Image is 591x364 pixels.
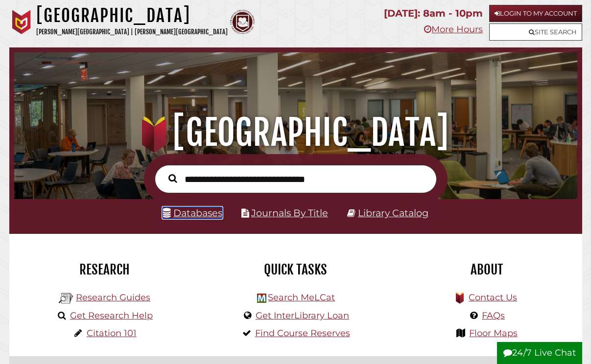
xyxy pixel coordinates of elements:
[208,261,384,278] h2: Quick Tasks
[469,328,518,339] a: Floor Maps
[469,292,517,303] a: Contact Us
[358,207,428,219] a: Library Catalog
[17,261,193,278] h2: Research
[256,310,349,321] a: Get InterLibrary Loan
[255,328,350,339] a: Find Course Reserves
[489,5,582,22] a: Login to My Account
[76,292,150,303] a: Research Guides
[23,111,568,154] h1: [GEOGRAPHIC_DATA]
[384,5,483,22] p: [DATE]: 8am - 10pm
[489,23,582,41] a: Site Search
[9,10,34,34] img: Calvin University
[257,294,266,303] img: Hekman Library Logo
[36,5,228,26] h1: [GEOGRAPHIC_DATA]
[36,26,228,38] p: [PERSON_NAME][GEOGRAPHIC_DATA] | [PERSON_NAME][GEOGRAPHIC_DATA]
[268,292,335,303] a: Search MeLCat
[251,207,328,219] a: Journals By Title
[59,291,73,306] img: Hekman Library Logo
[482,310,505,321] a: FAQs
[424,24,483,35] a: More Hours
[399,261,575,278] h2: About
[164,172,182,185] button: Search
[70,310,153,321] a: Get Research Help
[168,174,177,183] i: Search
[87,328,137,339] a: Citation 101
[230,10,255,34] img: Calvin Theological Seminary
[163,207,222,219] a: Databases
